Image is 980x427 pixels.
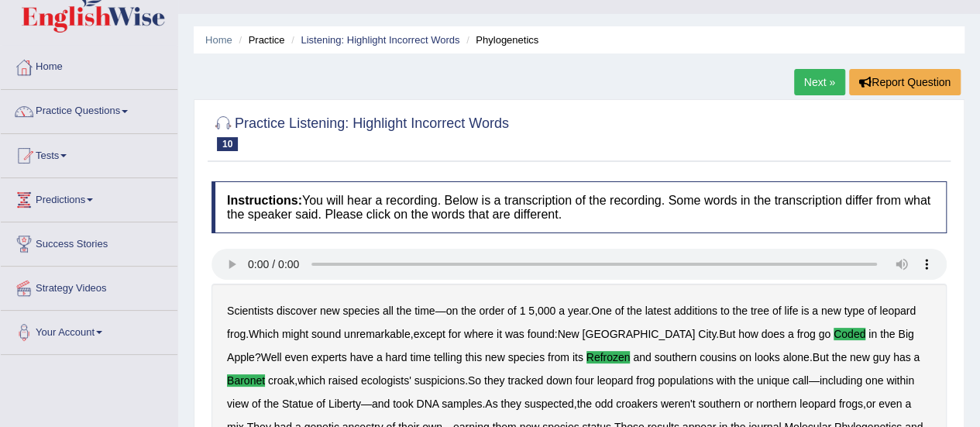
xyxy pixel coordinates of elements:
b: new [485,351,505,363]
b: order [479,305,504,317]
li: Practice [235,33,284,47]
b: species [507,351,544,363]
a: Tests [1,134,177,173]
button: Report Question [849,69,961,95]
b: [GEOGRAPHIC_DATA] [582,328,695,340]
b: a [905,398,911,410]
b: croakers [616,398,658,410]
b: go [818,328,830,340]
b: has [893,351,911,363]
a: Home [205,34,232,46]
b: four [575,374,593,387]
b: new [320,305,340,317]
b: Liberty [328,398,361,410]
b: So [468,374,481,387]
a: Your Account [1,311,177,350]
b: does [762,328,785,340]
b: guy [872,351,890,363]
b: new [821,305,841,317]
b: it [497,328,502,340]
b: samples [442,398,482,410]
b: a [377,351,383,363]
b: new [850,351,870,363]
b: looks [755,351,780,363]
a: Listening: Highlight Incorrect Words [301,34,459,46]
b: and [633,351,651,363]
a: Practice Questions [1,90,177,129]
b: of [615,305,624,317]
b: frog [796,328,815,340]
b: or [744,398,753,410]
b: is [801,305,809,317]
b: to [720,305,730,317]
b: the [397,305,411,317]
b: As [485,398,497,410]
b: might [282,328,308,340]
b: weren't [661,398,696,410]
b: alone [782,351,809,363]
b: New [558,328,579,340]
b: from [548,351,569,363]
b: the [627,305,641,317]
b: was [505,328,524,340]
b: they [500,398,521,410]
b: 1 [519,305,525,317]
b: the [461,305,476,317]
b: one [865,374,883,387]
b: sound [311,328,341,340]
b: found [528,328,555,340]
b: southern [698,398,740,410]
b: But [719,328,735,340]
b: the [263,398,278,410]
b: croak [268,374,294,387]
b: how [738,328,758,340]
b: leopard [879,305,916,317]
b: and [372,398,390,410]
b: suspected [524,398,574,410]
b: cousins [700,351,736,363]
b: they [484,374,504,387]
b: frog [227,328,246,340]
b: populations [658,374,714,387]
b: City [698,328,716,340]
b: baronet [227,374,265,387]
b: of [507,305,517,317]
b: including [820,374,862,387]
b: have [350,351,373,363]
b: tracked [507,374,543,387]
b: all [383,305,394,317]
b: the [880,328,895,340]
b: a [559,305,565,317]
b: the [831,351,846,363]
b: a [812,305,818,317]
b: telling [434,351,462,363]
b: unique [757,374,789,387]
b: which [297,374,325,387]
b: DNA [416,398,438,410]
b: except [413,328,445,340]
b: hard [385,351,407,363]
b: raised [328,374,358,387]
b: Well [261,351,282,363]
b: with [717,374,736,387]
b: life [784,305,798,317]
b: of [316,398,325,410]
h2: Practice Listening: Highlight Incorrect Words [211,112,509,151]
b: on [446,305,459,317]
b: in [868,328,877,340]
li: Phylogenetics [462,33,538,47]
a: Predictions [1,178,177,217]
b: Instructions: [227,194,302,207]
b: its [573,351,583,363]
span: 10 [217,137,238,151]
b: or [866,398,875,410]
b: frog [636,374,655,387]
b: suspicions [414,374,465,387]
b: 000 [538,305,555,317]
b: Statue [282,398,313,410]
b: leopard [799,398,836,410]
b: down [546,374,572,387]
b: One [591,305,611,317]
b: tree [751,305,769,317]
a: Next » [794,69,845,95]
